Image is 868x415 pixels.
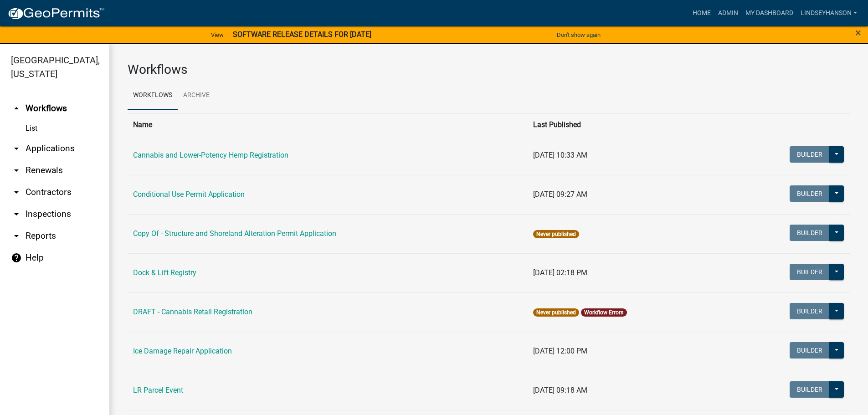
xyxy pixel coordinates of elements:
[133,190,245,199] a: Conditional Use Permit Application
[11,209,22,220] i: arrow_drop_down
[790,185,830,202] button: Builder
[533,347,587,355] span: [DATE] 12:00 PM
[533,151,587,159] span: [DATE] 10:33 AM
[11,252,22,263] i: help
[790,225,830,241] button: Builder
[553,27,604,42] button: Don't show again
[533,386,587,395] span: [DATE] 09:18 AM
[689,5,714,22] a: Home
[11,103,22,114] i: arrow_drop_up
[742,5,797,22] a: My Dashboard
[528,113,731,136] th: Last Published
[855,26,861,39] span: ×
[133,307,252,316] a: DRAFT - Cannabis Retail Registration
[11,165,22,176] i: arrow_drop_down
[133,347,232,355] a: Ice Damage Repair Application
[128,62,850,77] h3: Workflows
[128,113,528,136] th: Name
[11,143,22,154] i: arrow_drop_down
[133,268,196,277] a: Dock & Lift Registry
[790,146,830,163] button: Builder
[133,229,336,238] a: Copy Of - Structure and Shoreland Alteration Permit Application
[133,151,288,159] a: Cannabis and Lower-Potency Hemp Registration
[533,190,587,199] span: [DATE] 09:27 AM
[584,309,623,316] a: Workflow Errors
[797,5,861,22] a: Lindseyhanson
[128,81,178,110] a: Workflows
[855,27,861,38] button: Close
[207,27,227,42] a: View
[533,230,579,238] span: Never published
[11,187,22,198] i: arrow_drop_down
[790,381,830,398] button: Builder
[178,81,215,110] a: Archive
[533,308,579,317] span: Never published
[790,303,830,319] button: Builder
[790,342,830,359] button: Builder
[714,5,742,22] a: Admin
[790,264,830,280] button: Builder
[133,386,183,395] a: LR Parcel Event
[533,268,587,277] span: [DATE] 02:18 PM
[11,231,22,241] i: arrow_drop_down
[233,30,371,39] strong: SOFTWARE RELEASE DETAILS FOR [DATE]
